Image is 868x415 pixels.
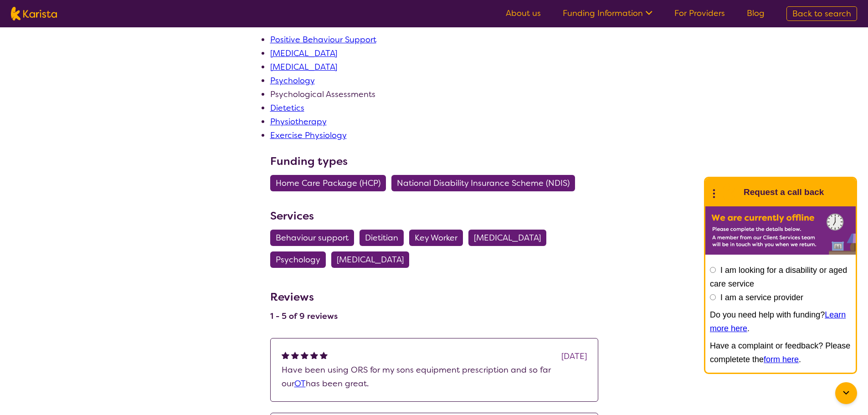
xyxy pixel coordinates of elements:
span: National Disability Insurance Scheme (NDIS) [397,175,570,191]
a: Back to search [786,6,857,21]
h3: Services [270,208,598,224]
h4: 1 - 5 of 9 reviews [270,311,338,322]
img: fullstar [310,351,318,359]
a: Behaviour support [270,232,360,243]
h3: Reviews [270,284,338,305]
div: [DATE] [561,349,587,363]
a: Key Worker [409,232,468,243]
h1: Request a call back [744,185,824,199]
a: About us [506,8,541,19]
a: Funding Information [563,8,652,19]
span: Dietitian [365,230,398,246]
a: Blog [747,8,765,19]
span: [MEDICAL_DATA] [474,230,541,246]
h3: Funding types [270,153,598,169]
a: Psychology [270,75,315,86]
a: National Disability Insurance Scheme (NDIS) [391,178,580,189]
label: I am a service provider [720,293,803,302]
span: Behaviour support [276,230,349,246]
span: [MEDICAL_DATA] [337,251,404,268]
a: Physiotherapy [270,116,327,127]
span: Home Care Package (HCP) [276,175,380,191]
p: Do you need help with funding? . [710,308,851,335]
a: Dietitian [360,232,409,243]
a: Psychology [270,254,331,265]
img: fullstar [282,351,289,359]
a: Exercise Physiology [270,130,347,141]
img: fullstar [301,351,308,359]
a: OT [294,378,306,389]
a: Dietetics [270,102,304,113]
img: fullstar [291,351,299,359]
img: fullstar [320,351,328,359]
a: Home Care Package (HCP) [270,178,391,189]
a: Positive Behaviour Support [270,34,376,45]
span: Key Worker [415,230,457,246]
span: Back to search [792,8,851,19]
li: Psychological Assessments [270,87,598,101]
img: Karista logo [11,7,57,20]
a: [MEDICAL_DATA] [270,48,337,59]
img: Karista offline chat form to request call back [705,206,856,255]
p: Have a complaint or feedback? Please completete the . [710,339,851,366]
a: [MEDICAL_DATA] [468,232,552,243]
label: I am looking for a disability or aged care service [710,266,847,288]
a: form here [764,355,799,364]
a: For Providers [674,8,725,19]
a: [MEDICAL_DATA] [331,254,415,265]
img: Karista [720,183,738,201]
p: Have been using ORS for my sons equipment prescription and so far our has been great. [282,363,587,390]
span: Psychology [276,251,320,268]
a: [MEDICAL_DATA] [270,61,337,72]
